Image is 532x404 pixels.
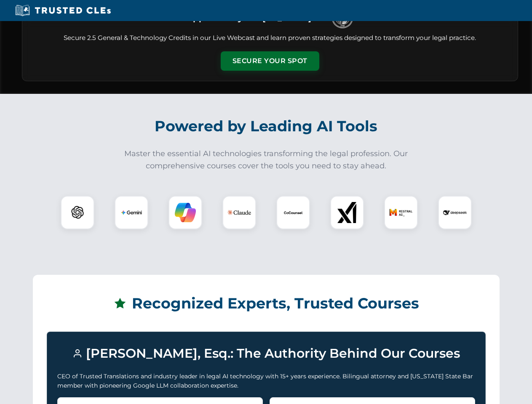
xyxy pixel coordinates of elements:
[443,201,467,224] img: DeepSeek Logo
[384,196,418,229] div: Mistral AI
[337,202,358,223] img: xAI Logo
[283,202,304,223] img: CoCounsel Logo
[33,112,500,141] h2: Powered by Leading AI Tools
[57,342,475,365] h3: [PERSON_NAME], Esq.: The Authority Behind Our Courses
[175,202,196,223] img: Copilot Logo
[47,289,486,318] h2: Recognized Experts, Trusted Courses
[276,196,310,229] div: CoCounsel
[221,51,319,71] button: Secure Your Spot
[13,4,113,17] img: Trusted CLEs
[61,196,94,229] div: ChatGPT
[57,372,475,391] p: CEO of Trusted Translations and industry leader in legal AI technology with 15+ years experience....
[227,201,251,224] img: Claude Logo
[438,196,472,229] div: DeepSeek
[119,148,414,172] p: Master the essential AI technologies transforming the legal profession. Our comprehensive courses...
[32,33,508,43] p: Secure 2.5 General & Technology Credits in our Live Webcast and learn proven strategies designed ...
[168,196,202,229] div: Copilot
[121,202,142,223] img: Gemini Logo
[330,196,364,229] div: xAI
[222,196,256,229] div: Claude
[389,201,413,224] img: Mistral AI Logo
[65,200,90,225] img: ChatGPT Logo
[115,196,148,229] div: Gemini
